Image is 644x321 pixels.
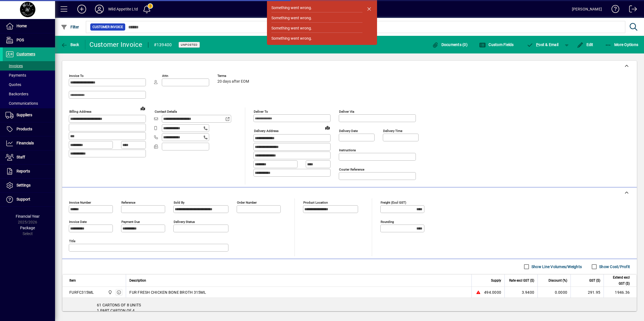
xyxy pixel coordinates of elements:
div: [PERSON_NAME] [572,5,602,14]
div: Something went wrong. [271,36,312,41]
span: Extend excl GST ($) [607,274,630,287]
span: Supply [491,277,501,284]
span: Rate excl GST ($) [509,277,534,284]
span: Description [129,277,146,284]
mat-label: Delivery date [339,129,358,133]
mat-label: Delivery time [383,129,402,133]
a: Logout [625,1,637,19]
span: Customer Invoice [92,24,123,30]
span: 20 days after EOM [217,79,249,84]
mat-label: Invoice To [69,74,84,78]
span: Customers [17,52,35,56]
span: FUR FRESH CHICKEN BONE BROTH 315ML [129,290,206,295]
td: 1946.36 [604,287,637,298]
span: Wild Appetite Ltd [107,289,113,295]
a: View on map [323,123,332,132]
span: Unposted [181,43,198,47]
a: Support [3,193,55,206]
mat-label: Product location [303,201,328,204]
mat-label: Rounding [381,220,394,224]
a: Settings [3,179,55,192]
span: Backorders [6,92,28,96]
span: 494.0000 [484,290,501,295]
span: More Options [605,42,638,47]
span: Staff [17,155,25,159]
span: Home [17,24,27,28]
button: More Options [604,40,640,50]
a: Home [3,19,55,33]
span: Quotes [6,82,21,87]
div: Customer Invoice [89,40,143,49]
button: Post & Email [524,40,561,50]
span: Reports [17,169,30,173]
mat-label: Deliver via [339,110,354,114]
app-page-header-button: Back [55,40,85,50]
button: Add [73,4,91,14]
span: Custom Fields [479,42,514,47]
span: Suppliers [17,113,32,117]
mat-label: Attn [162,74,168,78]
span: Documents (0) [432,42,468,47]
div: FURFC315ML [69,290,94,295]
span: Invoices [6,64,23,68]
div: Wild Appetite Ltd [108,5,138,14]
mat-label: Payment due [121,220,140,224]
a: View on map [138,104,147,113]
span: Settings [17,183,31,187]
span: Products [17,127,32,131]
mat-label: Instructions [339,148,356,152]
td: 0.0000 [537,287,571,298]
div: 3.9400 [508,290,534,295]
span: POS [17,38,24,42]
mat-label: Sold by [174,201,184,204]
span: Financial Year [16,214,40,219]
a: Staff [3,150,55,164]
a: Reports [3,164,55,178]
mat-label: Invoice number [69,201,91,204]
mat-label: Courier Reference [339,168,364,171]
button: Filter [59,22,81,32]
a: Knowledge Base [607,1,620,19]
mat-label: Deliver To [254,110,268,114]
a: Communications [3,99,55,108]
button: Back [59,40,81,50]
span: Discount (%) [549,277,567,284]
span: Terms [217,74,250,78]
span: Communications [6,101,38,106]
label: Show Line Volumes/Weights [530,264,582,269]
a: POS [3,33,55,47]
span: P [536,42,539,47]
span: Payments [6,73,26,77]
label: Show Cost/Profit [598,264,630,269]
mat-label: Invoice date [69,220,87,224]
a: Payments [3,71,55,80]
mat-label: Freight (excl GST) [381,201,406,204]
span: ost & Email [527,42,559,47]
mat-label: Order number [237,201,257,204]
a: Financials [3,136,55,150]
span: Package [20,226,35,230]
span: GST ($) [589,277,600,284]
span: Filter [61,25,79,29]
mat-label: Delivery status [174,220,195,224]
span: Financials [17,141,34,145]
mat-label: Title [69,239,75,243]
a: Suppliers [3,108,55,122]
a: Invoices [3,61,55,71]
td: 291.95 [571,287,604,298]
a: Quotes [3,80,55,89]
button: Documents (0) [430,40,469,50]
button: Edit [575,40,595,50]
button: Profile [91,4,108,14]
a: Backorders [3,89,55,99]
span: Item [69,277,76,284]
a: Products [3,122,55,136]
span: Edit [577,42,593,47]
span: Back [61,42,79,47]
button: Custom Fields [478,40,515,50]
mat-label: Reference [121,201,135,204]
div: #139400 [154,41,172,49]
span: Support [17,197,30,201]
